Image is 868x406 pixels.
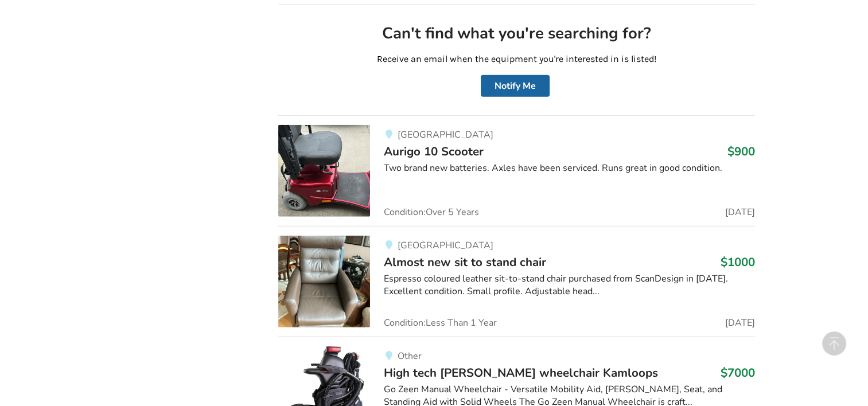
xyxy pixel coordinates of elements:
[397,239,493,252] span: [GEOGRAPHIC_DATA]
[278,115,755,226] a: mobility-aurigo 10 scooter[GEOGRAPHIC_DATA]Aurigo 10 Scooter$900Two brand new batteries. Axles ha...
[287,53,746,66] p: Receive an email when the equipment you're interested in is listed!
[278,125,370,217] img: mobility-aurigo 10 scooter
[384,254,546,270] span: Almost new sit to stand chair
[384,208,479,217] span: Condition: Over 5 Years
[727,144,755,159] h3: $900
[725,208,755,217] span: [DATE]
[721,255,755,270] h3: $1000
[721,365,755,380] h3: $7000
[397,128,493,141] span: [GEOGRAPHIC_DATA]
[384,143,484,159] span: Aurigo 10 Scooter
[287,24,746,44] h2: Can't find what you're searching for?
[384,318,497,327] span: Condition: Less Than 1 Year
[384,272,755,299] div: Espresso coloured leather sit-to-stand chair purchased from ScanDesign in [DATE]. Excellent condi...
[481,75,550,97] button: Notify Me
[384,365,658,381] span: High tech [PERSON_NAME] wheelchair Kamloops
[384,162,755,175] div: Two brand new batteries. Axles have been serviced. Runs great in good condition.
[278,226,755,337] a: transfer aids-almost new sit to stand chair[GEOGRAPHIC_DATA]Almost new sit to stand chair$1000Esp...
[725,318,755,327] span: [DATE]
[397,350,421,362] span: Other
[278,236,370,327] img: transfer aids-almost new sit to stand chair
